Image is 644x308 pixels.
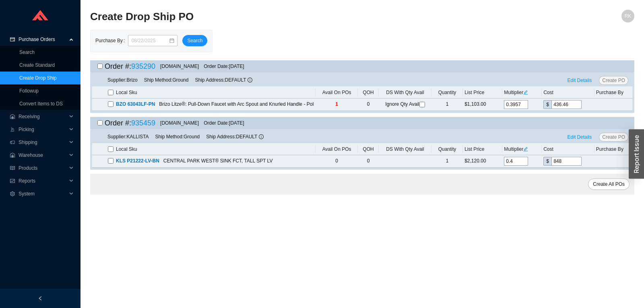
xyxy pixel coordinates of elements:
[182,35,207,46] button: Search
[159,101,339,107] span: Brizo Litze®: Pull-Down Faucet with Arc Spout and Knurled Handle - Polished Nickel
[358,87,379,99] th: QOH
[19,33,67,46] span: Purchase Orders
[367,101,370,107] span: 0
[116,101,155,107] span: BZO 63043LF-PN
[379,87,431,99] th: DS With Qty Avail
[542,144,594,155] th: Cost
[105,117,155,129] div: Order #:
[195,77,252,83] span: Ship Address: DEFAULT
[155,134,200,140] span: Ship Method: Ground
[19,162,67,175] span: Products
[19,62,55,68] a: Create Standard
[335,158,338,164] span: 0
[90,10,498,24] h2: Create Drop Ship PO
[131,119,155,127] a: 935459
[568,133,592,141] span: Edit Details
[594,144,632,155] th: Purchase By
[259,134,264,139] span: info-circle
[599,76,628,85] button: Create PO
[19,149,67,162] span: Warehouse
[131,62,155,70] a: 935290
[10,191,15,196] span: setting
[116,88,137,97] span: Local Sku
[463,87,502,99] th: List Price
[38,296,43,301] span: left
[10,179,15,183] span: fund
[116,158,159,164] span: KLS P21222-LV-BN
[19,123,67,136] span: Picking
[316,87,358,99] th: Avail On POs
[431,144,463,155] th: Quantity
[625,10,632,23] span: RK
[107,77,138,83] span: Supplier: Brizo
[564,76,595,85] button: Edit Details
[335,101,338,107] span: 1
[19,49,35,55] a: Search
[144,77,189,83] span: Ship Method: Ground
[543,100,551,109] div: $
[463,144,502,155] th: List Price
[19,175,67,187] span: Reports
[593,180,625,188] span: Create All POs
[463,155,502,168] td: $2,120.00
[19,187,67,200] span: System
[542,87,594,99] th: Cost
[588,179,630,190] button: Create All POs
[95,35,128,46] label: Purchase By
[463,99,502,111] td: $1,103.00
[19,75,57,81] a: Create Drop Ship
[594,87,632,99] th: Purchase By
[523,147,528,152] span: edit
[504,88,540,97] div: Multiplier
[19,88,39,94] a: Followup
[131,37,169,45] input: 08/22/2025
[163,158,273,164] span: CENTRAL PARK WEST® SINK FCT, TALL SPT LV
[19,101,63,107] a: Convert Items to DS
[379,144,431,155] th: DS With Qty Avail
[105,60,155,72] div: Order #:
[248,78,252,82] span: info-circle
[599,133,628,142] button: Create PO
[19,110,67,123] span: Receiving
[564,133,595,142] button: Edit Details
[431,87,463,99] th: Quantity
[160,62,199,70] div: [DOMAIN_NAME]
[385,101,425,107] span: Ignore Qty Avail
[116,145,137,153] span: Local Sku
[204,119,244,127] div: Order Date: [DATE]
[431,155,463,168] td: 1
[10,166,15,170] span: read
[358,144,379,155] th: QOH
[568,76,592,84] span: Edit Details
[367,158,370,164] span: 0
[523,90,528,95] span: edit
[10,37,15,42] span: credit-card
[204,62,244,70] div: Order Date: [DATE]
[316,144,358,155] th: Avail On POs
[431,99,463,111] td: 1
[160,119,199,127] div: [DOMAIN_NAME]
[543,157,551,166] div: $
[504,145,540,153] div: Multiplier
[206,134,263,140] span: Ship Address: DEFAULT
[19,136,67,149] span: Shipping
[187,37,202,45] span: Search
[107,134,149,140] span: Supplier: KALLISTA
